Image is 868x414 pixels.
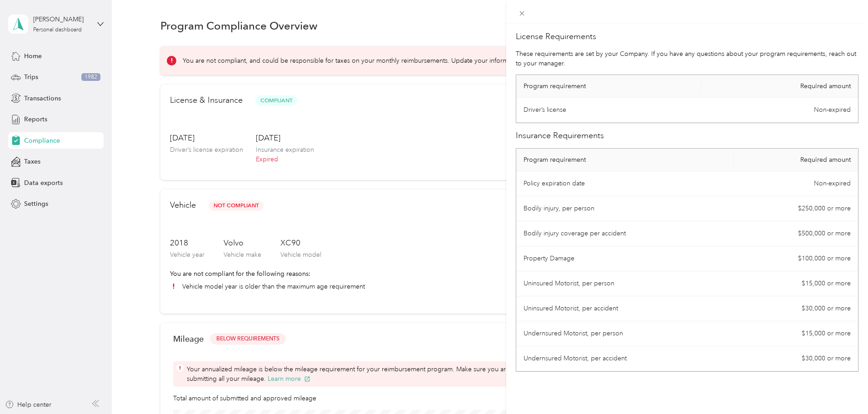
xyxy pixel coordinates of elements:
th: Program requirement [516,75,701,98]
td: Uninsured Motorist, per person [516,271,733,296]
td: $250,000 or more [734,196,858,221]
td: $500,000 or more [734,221,858,246]
td: Non-expired [734,171,858,196]
iframe: Everlance-gr Chat Button Frame [817,363,868,414]
th: Program requirement [516,149,733,171]
td: Policy expiration date [516,171,733,196]
td: $30,000 or more [734,346,858,371]
td: Property Damage [516,246,733,271]
td: Undernsured Motorist, per accident [516,346,733,371]
h2: Insurance Requirements [516,130,858,142]
td: Non-expired [701,98,858,123]
th: Required amount [734,149,858,171]
td: $100,000 or more [734,246,858,271]
td: $30,000 or more [734,296,858,321]
p: These requirements are set by your Company. If you have any questions about your program requirem... [516,49,858,68]
td: Uninsured Motorist, per accident [516,296,733,321]
td: $15,000 or more [734,271,858,296]
th: Required amount [701,75,858,98]
td: Undernsured Motorist, per person [516,321,733,346]
td: Driver’s license [516,98,701,123]
h2: License Requirements [516,30,858,43]
td: Bodily injury, per person [516,196,733,221]
td: Bodily injury coverage per accident [516,221,733,246]
td: $15,000 or more [734,321,858,346]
